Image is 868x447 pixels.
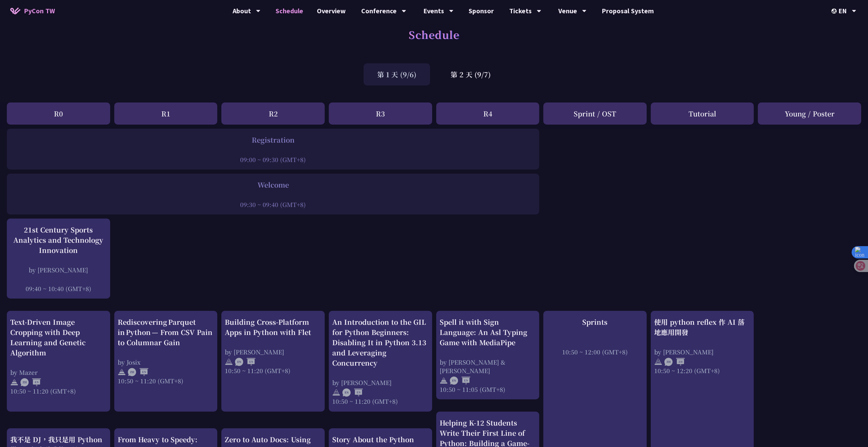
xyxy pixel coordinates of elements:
[758,102,861,125] div: Young / Poster
[329,102,432,125] div: R3
[7,102,110,125] div: R0
[225,358,233,366] img: svg+xml;base64,PHN2ZyB4bWxucz0iaHR0cDovL3d3dy53My5vcmcvMjAwMC9zdmciIHdpZHRoPSIyNCIgaGVpZ2h0PSIyNC...
[437,63,504,85] div: 第 2 天 (9/7)
[24,6,55,16] span: PyCon TW
[10,200,536,209] div: 09:30 ~ 09:40 (GMT+8)
[118,377,214,385] div: 10:50 ~ 11:20 (GMT+8)
[450,377,470,385] img: ENEN.5a408d1.svg
[10,387,107,395] div: 10:50 ~ 11:20 (GMT+8)
[547,348,643,356] div: 10:50 ~ 12:00 (GMT+8)
[332,317,429,368] div: An Introduction to the GIL for Python Beginners: Disabling It in Python 3.13 and Leveraging Concu...
[440,385,536,394] div: 10:50 ~ 11:05 (GMT+8)
[221,102,325,125] div: R2
[654,348,751,356] div: by [PERSON_NAME]
[10,155,536,164] div: 09:00 ~ 09:30 (GMT+8)
[10,266,107,274] div: by [PERSON_NAME]
[10,317,107,358] div: Text-Driven Image Cropping with Deep Learning and Genetic Algorithm
[547,317,643,327] div: Sprints
[409,24,459,45] h1: Schedule
[440,317,536,394] a: Spell it with Sign Language: An Asl Typing Game with MediaPipe by [PERSON_NAME] & [PERSON_NAME] 1...
[225,348,321,356] div: by [PERSON_NAME]
[118,368,126,376] img: svg+xml;base64,PHN2ZyB4bWxucz0iaHR0cDovL3d3dy53My5vcmcvMjAwMC9zdmciIHdpZHRoPSIyNCIgaGVpZ2h0PSIyNC...
[128,368,148,376] img: ZHEN.371966e.svg
[225,317,321,406] a: Building Cross-Platform Apps in Python with Flet by [PERSON_NAME] 10:50 ~ 11:20 (GMT+8)
[10,180,536,190] div: Welcome
[225,317,321,337] div: Building Cross-Platform Apps in Python with Flet
[10,225,107,293] a: 21st Century Sports Analytics and Technology Innovation by [PERSON_NAME] 09:40 ~ 10:40 (GMT+8)
[10,135,536,145] div: Registration
[332,317,429,406] a: An Introduction to the GIL for Python Beginners: Disabling It in Python 3.13 and Leveraging Concu...
[654,366,751,375] div: 10:50 ~ 12:20 (GMT+8)
[10,284,107,293] div: 09:40 ~ 10:40 (GMT+8)
[10,368,107,377] div: by Mazer
[440,358,536,375] div: by [PERSON_NAME] & [PERSON_NAME]
[654,358,662,366] img: svg+xml;base64,PHN2ZyB4bWxucz0iaHR0cDovL3d3dy53My5vcmcvMjAwMC9zdmciIHdpZHRoPSIyNCIgaGVpZ2h0PSIyNC...
[118,317,214,406] a: Rediscovering Parquet in Python — From CSV Pain to Columnar Gain by Josix 10:50 ~ 11:20 (GMT+8)
[118,358,214,366] div: by Josix
[332,397,429,405] div: 10:50 ~ 11:20 (GMT+8)
[651,102,754,125] div: Tutorial
[10,378,18,386] img: svg+xml;base64,PHN2ZyB4bWxucz0iaHR0cDovL3d3dy53My5vcmcvMjAwMC9zdmciIHdpZHRoPSIyNCIgaGVpZ2h0PSIyNC...
[3,2,62,19] a: PyCon TW
[10,317,107,406] a: Text-Driven Image Cropping with Deep Learning and Genetic Algorithm by Mazer 10:50 ~ 11:20 (GMT+8)
[342,388,363,397] img: ENEN.5a408d1.svg
[440,317,536,348] div: Spell it with Sign Language: An Asl Typing Game with MediaPipe
[235,358,255,366] img: ENEN.5a408d1.svg
[543,102,647,125] div: Sprint / OST
[440,377,448,385] img: svg+xml;base64,PHN2ZyB4bWxucz0iaHR0cDovL3d3dy53My5vcmcvMjAwMC9zdmciIHdpZHRoPSIyNCIgaGVpZ2h0PSIyNC...
[364,63,430,85] div: 第 1 天 (9/6)
[332,378,429,387] div: by [PERSON_NAME]
[832,9,838,14] img: Locale Icon
[118,317,214,348] div: Rediscovering Parquet in Python — From CSV Pain to Columnar Gain
[664,358,685,366] img: ZHZH.38617ef.svg
[654,317,751,337] div: 使用 python reflex 作 AI 落地應用開發
[332,388,340,397] img: svg+xml;base64,PHN2ZyB4bWxucz0iaHR0cDovL3d3dy53My5vcmcvMjAwMC9zdmciIHdpZHRoPSIyNCIgaGVpZ2h0PSIyNC...
[10,225,107,255] div: 21st Century Sports Analytics and Technology Innovation
[114,102,218,125] div: R1
[20,378,41,386] img: ZHEN.371966e.svg
[10,7,20,14] img: Home icon of PyCon TW 2025
[436,102,540,125] div: R4
[225,366,321,375] div: 10:50 ~ 11:20 (GMT+8)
